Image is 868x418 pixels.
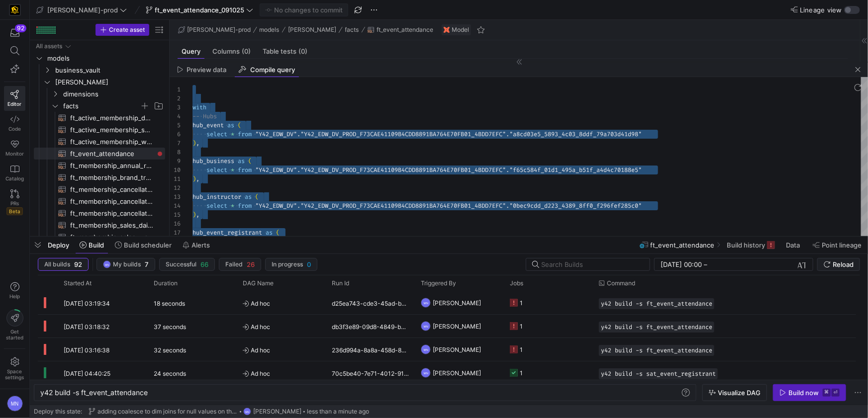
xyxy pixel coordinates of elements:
[206,202,227,210] span: select
[63,100,140,112] span: facts
[193,175,196,183] span: )
[34,148,165,160] div: Press SPACE to select this row.
[75,237,108,253] button: Build
[326,361,415,384] div: 70c5be40-7e71-4012-9134-6bab66967c92
[70,232,154,243] span: ft_membership_sales_weekly_forecast​​​​​​​​​​
[34,160,165,171] div: Press SPACE to select this row.
[307,408,369,415] span: less than a minute ago
[193,103,206,111] span: with
[727,241,765,249] span: Build history
[34,112,165,124] div: Press SPACE to select this row.
[34,112,165,124] a: ft_active_membership_daily_forecast​​​​​​​​​​
[34,3,129,16] button: [PERSON_NAME]-prod
[34,40,165,52] div: Press SPACE to select this row.
[4,24,25,42] button: 92
[800,6,842,14] span: Lineage view
[6,207,23,215] span: Beta
[44,261,70,268] span: All builds
[248,157,252,165] span: (
[187,67,227,73] span: Preview data
[34,124,165,136] a: ft_active_membership_snapshot​​​​​​​​​​
[70,220,154,231] span: ft_membership_sales_daily_forecast​​​​​​​​​​
[70,124,154,136] span: ft_active_membership_snapshot​​​​​​​​​​
[520,291,523,315] div: 1
[193,112,217,120] span: -- Hubs
[170,166,181,174] div: 10
[541,260,642,268] input: Search Builds
[110,237,176,253] button: Build scheduler
[96,24,149,36] button: Create asset
[506,130,509,138] span: .
[34,231,165,243] div: Press SPACE to select this row.
[421,344,431,354] div: MN
[5,151,24,157] span: Monitor
[345,26,359,33] span: facts
[253,408,301,415] span: [PERSON_NAME]
[263,48,307,55] span: Table tests
[4,161,25,185] a: Catalog
[55,65,164,76] span: business_vault
[170,219,181,228] div: 16
[219,258,261,271] button: Failed26
[40,388,148,397] span: y42 build -s ft_event_attendance
[143,3,256,16] button: ft_event_attendance_091025
[520,338,523,361] div: 1
[5,175,24,181] span: Catalog
[74,260,82,268] span: 92
[70,112,154,124] span: ft_active_membership_daily_forecast​​​​​​​​​​
[38,338,856,361] div: Press SPACE to select this row.
[178,237,214,253] button: Alerts
[4,185,25,219] a: PRsBeta
[243,292,320,315] span: Ad hoc
[34,136,165,148] a: ft_active_membership_weekly_forecast​​​​​​​​​​
[238,130,252,138] span: from
[170,121,181,130] div: 5
[509,202,642,210] span: "0bec9cdd_d223_4389_8ff0_f296fef285c0"
[170,228,181,237] div: 17
[520,315,523,338] div: 1
[193,211,196,219] span: )
[243,338,320,362] span: Ad hoc
[243,362,320,385] span: Ad hoc
[34,408,82,415] span: Deploy this state:
[520,361,523,385] div: 1
[154,346,186,354] y42-duration: 32 seconds
[786,241,800,249] span: Data
[145,260,149,268] span: 7
[326,291,415,314] div: d25ea743-cde3-45ad-b67f-876b7108797d
[192,241,210,249] span: Alerts
[34,183,165,195] a: ft_membership_cancellations_daily_forecast​​​​​​​​​​
[266,229,273,237] span: as
[4,278,25,304] button: Help
[38,291,856,315] div: Press SPACE to select this row.
[187,26,251,33] span: [PERSON_NAME]-prod
[255,130,297,138] span: "Y42_EDW_DV"
[265,258,317,271] button: In progress0
[170,139,181,148] div: 7
[245,193,252,201] span: as
[343,24,362,36] button: facts
[176,24,253,36] button: [PERSON_NAME]-prod
[10,5,20,15] img: https://storage.googleapis.com/y42-prod-data-exchange/images/uAsz27BndGEK0hZWDFeOjoxA7jCwgK9jE472...
[34,207,165,219] a: ft_membership_cancellations​​​​​​​​​​
[260,26,280,33] span: models
[300,202,475,210] span: "Y42_EDW_DV_PROD_F73CAE41109B4CDD8891BA764E70FB01_
[96,258,155,271] button: MNMy builds7
[70,136,154,148] span: ft_active_membership_weekly_forecast​​​​​​​​​​
[70,208,154,219] span: ft_membership_cancellations​​​​​​​​​​
[103,260,111,268] div: MN
[704,260,707,268] span: –
[193,193,241,201] span: hub_instructor
[154,300,185,307] y42-duration: 18 seconds
[238,121,241,129] span: (
[506,166,509,174] span: .
[307,260,311,268] span: 0
[773,384,846,401] button: Build now⌘⏎
[475,202,506,210] span: 4BDD7EFC"
[243,280,274,287] span: DAG Name
[34,219,165,231] a: ft_membership_sales_daily_forecast​​​​​​​​​​
[276,229,280,237] span: (
[196,175,199,183] span: ,
[475,166,506,174] span: 4BDD7EFC"
[70,196,154,207] span: ft_membership_cancellations_weekly_forecast​​​​​​​​​​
